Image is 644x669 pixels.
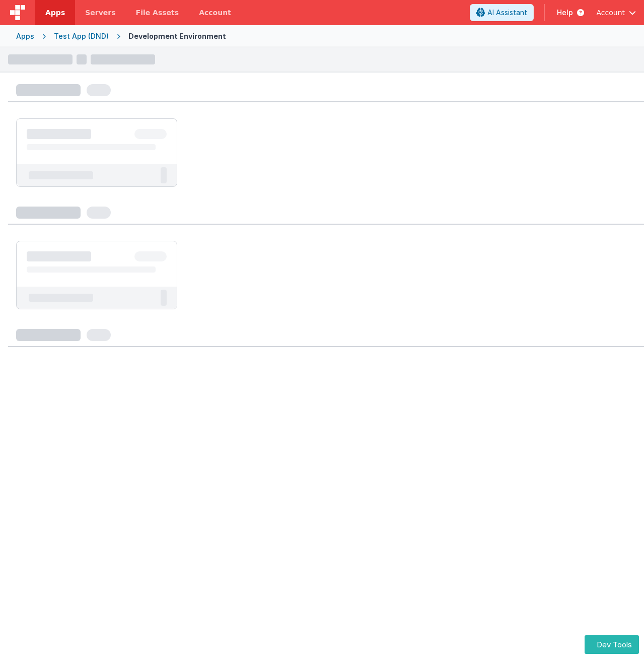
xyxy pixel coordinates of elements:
[16,31,34,41] div: Apps
[557,8,573,18] span: Help
[596,8,625,18] span: Account
[45,8,65,18] span: Apps
[596,8,636,18] button: Account
[487,8,527,18] span: AI Assistant
[136,8,179,18] span: File Assets
[54,31,109,41] div: Test App (DND)
[470,4,534,21] button: AI Assistant
[128,31,226,41] div: Development Environment
[85,8,115,18] span: Servers
[585,635,639,654] button: Dev Tools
